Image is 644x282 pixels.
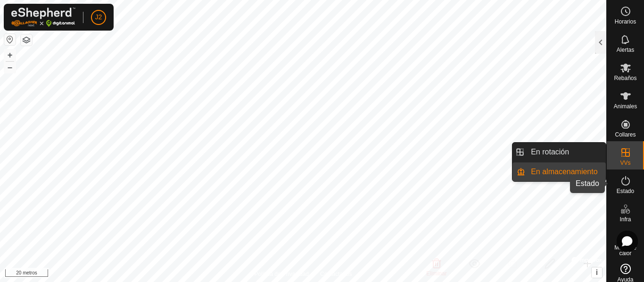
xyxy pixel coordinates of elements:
a: Contáctanos [320,270,352,278]
font: Alertas [617,47,634,53]
font: J2 [95,13,102,21]
img: Logotipo de Gallagher [11,8,75,27]
font: Rebaños [614,75,636,81]
font: En almacenamiento [531,168,597,176]
a: En rotación [525,143,606,161]
font: Contáctanos [320,271,352,277]
li: En almacenamiento [512,162,606,181]
font: + [8,50,13,60]
font: i [596,268,598,276]
font: Horarios [615,18,636,25]
li: En rotación [512,143,606,161]
font: En rotación [531,148,569,156]
font: Política de Privacidad [255,271,309,277]
font: Estado [617,188,634,194]
button: + [4,49,16,61]
a: Política de Privacidad [255,270,309,278]
a: En almacenamiento [525,162,606,181]
button: i [592,267,602,278]
button: – [4,62,16,73]
button: Restablecer mapa [4,34,16,45]
font: – [8,62,12,72]
font: Animales [614,103,637,110]
font: Collares [615,131,636,138]
font: Mapa de calor [614,244,636,257]
font: Infra [619,216,631,223]
font: VVs [620,160,630,166]
button: Capas del Mapa [21,34,32,46]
